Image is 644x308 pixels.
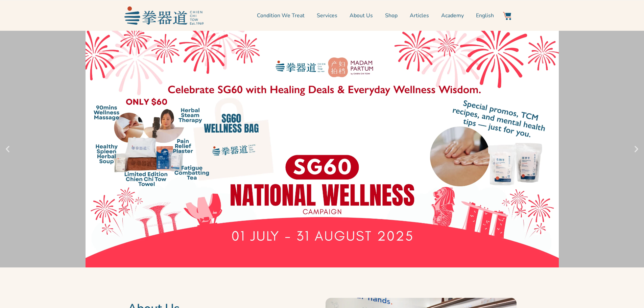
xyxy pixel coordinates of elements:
a: Services [317,7,337,24]
div: Next slide [632,145,641,153]
a: Articles [410,7,429,24]
a: English [476,7,494,24]
a: Condition We Treat [257,7,305,24]
div: Previous slide [3,145,12,153]
img: Website Icon-03 [503,12,511,20]
span: English [476,11,494,20]
a: About Us [350,7,373,24]
a: Shop [385,7,398,24]
nav: Menu [207,7,494,24]
a: Academy [441,7,464,24]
